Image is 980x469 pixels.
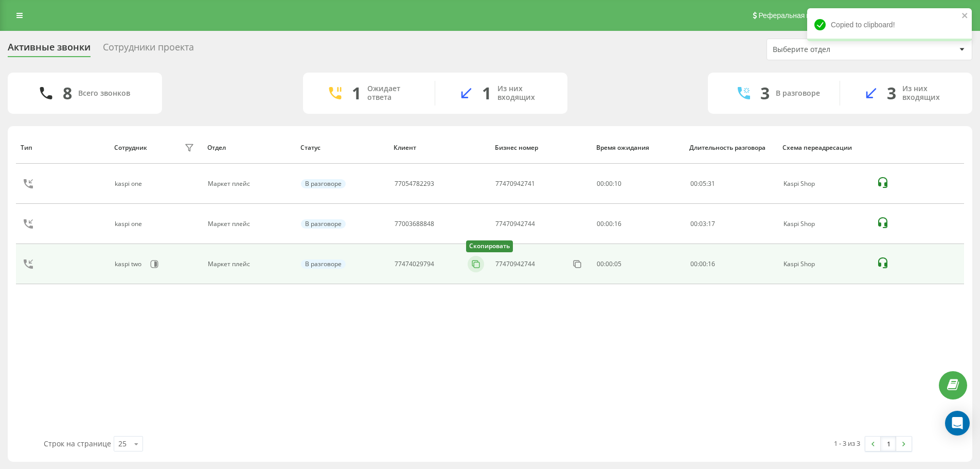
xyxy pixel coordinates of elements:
[118,439,127,449] div: 25
[495,144,586,151] div: Бизнес номер
[301,179,346,188] div: В разговоре
[783,180,865,187] div: Kaspi Shop
[690,180,715,187] div: : :
[708,219,715,228] span: 17
[8,42,91,58] div: Активные звонки
[690,179,698,188] span: 00
[902,84,957,102] div: Из них входящих
[597,220,679,228] div: 00:00:16
[782,144,866,151] div: Схема переадресации
[834,438,860,448] div: 1 - 3 из 3
[115,220,145,228] div: kaspi one
[208,220,290,228] div: Маркет плейс
[783,260,865,268] div: Kaspi Shop
[44,439,111,448] span: Строк на странице
[699,179,706,188] span: 05
[497,84,552,102] div: Из них входящих
[760,83,770,103] div: 3
[776,89,820,98] div: В разговоре
[881,437,896,451] a: 1
[495,220,535,228] div: 77470942744
[395,180,434,187] div: 77054782293
[395,220,434,228] div: 77003688848
[208,260,290,268] div: Маркет плейс
[115,180,145,187] div: kaspi one
[103,42,194,58] div: Сотрудники проекта
[482,83,491,103] div: 1
[597,180,679,187] div: 00:00:10
[887,83,896,103] div: 3
[495,180,535,187] div: 77470942741
[699,259,706,268] span: 00
[945,411,970,436] div: Open Intercom Messenger
[708,179,715,188] span: 31
[689,144,773,151] div: Длительность разговора
[783,220,865,228] div: Kaspi Shop
[301,219,346,229] div: В разговоре
[708,259,715,268] span: 16
[690,219,698,228] span: 00
[961,11,969,21] button: close
[352,83,361,103] div: 1
[597,260,679,268] div: 00:00:05
[596,144,680,151] div: Время ожидания
[301,259,346,269] div: В разговоре
[395,260,434,268] div: 77474029794
[773,45,896,54] div: Выберите отдел
[78,89,130,98] div: Всего звонков
[807,8,972,41] div: Copied to clipboard!
[690,220,715,228] div: : :
[208,180,290,187] div: Маркет плейс
[367,84,419,102] div: Ожидает ответа
[300,144,384,151] div: Статус
[394,144,485,151] div: Клиент
[115,260,144,268] div: kaspi two
[690,259,698,268] span: 00
[495,260,535,268] div: 77470942744
[690,260,715,268] div: : :
[699,219,706,228] span: 03
[114,144,147,151] div: Сотрудник
[63,83,72,103] div: 8
[466,240,513,252] div: Скопировать
[21,144,104,151] div: Тип
[207,144,291,151] div: Отдел
[758,11,843,20] span: Реферальная программа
